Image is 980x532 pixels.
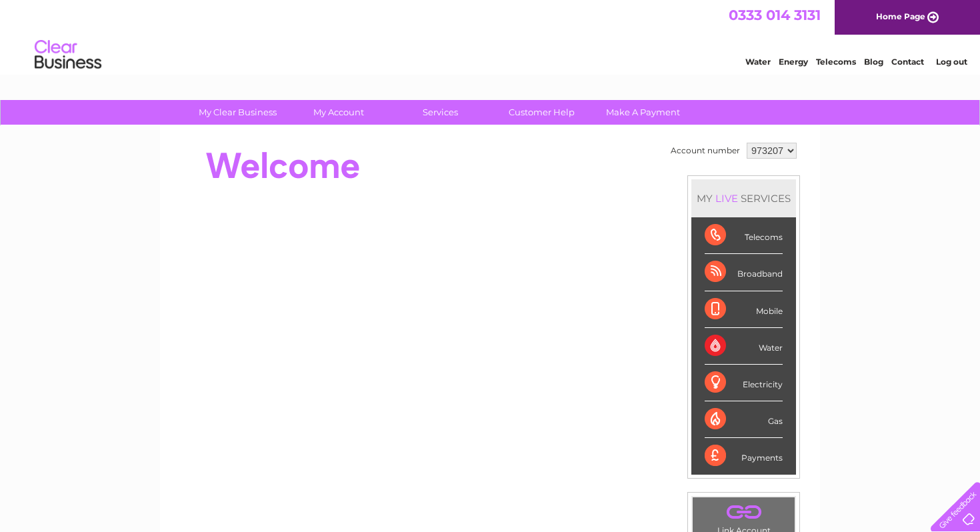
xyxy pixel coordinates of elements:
[176,7,806,65] div: Clear Business is a trading name of Verastar Limited (registered in [GEOGRAPHIC_DATA] No. 3667643...
[284,100,394,125] a: My Account
[779,57,808,67] a: Energy
[891,57,924,67] a: Contact
[864,57,883,67] a: Blog
[183,100,293,125] a: My Clear Business
[705,291,783,328] div: Mobile
[487,100,597,125] a: Customer Help
[385,100,495,125] a: Services
[705,254,783,291] div: Broadband
[691,179,796,217] div: MY SERVICES
[705,328,783,365] div: Water
[34,35,102,75] img: logo.png
[696,501,791,524] a: .
[588,100,698,125] a: Make A Payment
[936,57,967,67] a: Log out
[729,7,821,23] a: 0333 014 3131
[713,192,741,205] div: LIVE
[705,401,783,438] div: Gas
[705,438,783,474] div: Payments
[667,139,743,162] td: Account number
[705,217,783,254] div: Telecoms
[745,57,771,67] a: Water
[816,57,856,67] a: Telecoms
[705,365,783,401] div: Electricity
